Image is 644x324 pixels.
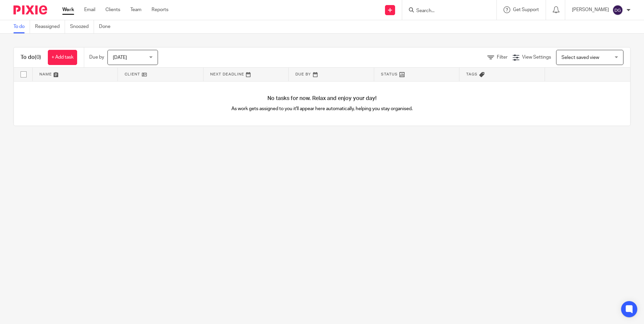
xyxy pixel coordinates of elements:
[466,72,478,76] span: Tags
[14,95,630,102] h4: No tasks for now. Relax and enjoy your day!
[84,6,95,13] a: Email
[572,6,609,13] p: [PERSON_NAME]
[13,5,47,14] img: Pixie
[168,105,476,112] p: As work gets assigned to you it'll appear here automatically, helping you stay organised.
[70,20,94,33] a: Snoozed
[35,55,41,60] span: (0)
[99,20,116,33] a: Done
[152,6,168,13] a: Reports
[130,6,141,13] a: Team
[89,54,104,61] p: Due by
[416,8,476,14] input: Search
[21,54,41,61] h1: To do
[497,55,508,60] span: Filter
[105,6,120,13] a: Clients
[561,55,599,60] span: Select saved view
[13,20,30,33] a: To do
[113,55,127,60] span: [DATE]
[513,7,539,12] span: Get Support
[48,50,77,65] a: + Add task
[35,20,65,33] a: Reassigned
[522,55,551,60] span: View Settings
[612,5,623,15] img: svg%3E
[62,6,74,13] a: Work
